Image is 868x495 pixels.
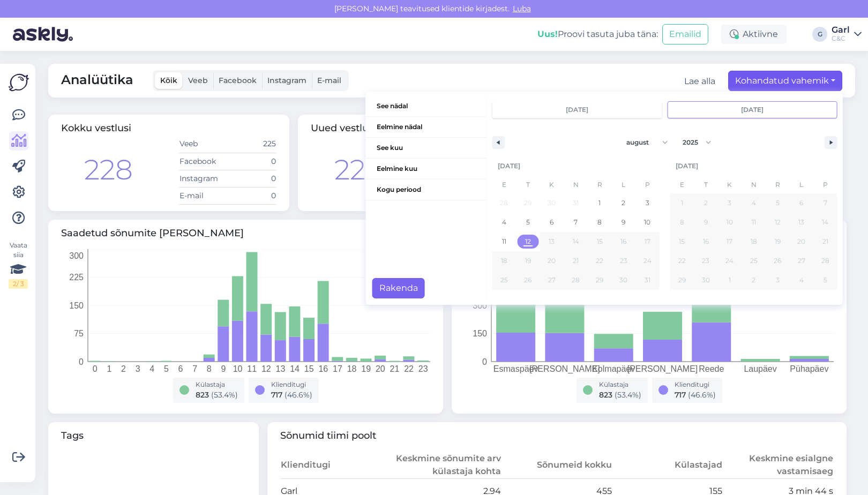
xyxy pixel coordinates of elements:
[727,232,732,251] span: 17
[596,251,603,271] span: 22
[164,364,169,373] tspan: 5
[592,364,635,373] tspan: Kolmapäev
[540,232,564,251] button: 13
[84,149,133,191] div: 228
[366,179,487,200] span: Kogu periood
[611,232,635,251] button: 16
[824,193,827,213] span: 7
[267,76,306,85] span: Instagram
[646,193,649,213] span: 3
[721,25,787,44] div: Aktiivne
[502,232,506,251] span: 11
[704,213,708,232] span: 9
[540,271,564,290] button: 27
[573,232,579,251] span: 14
[704,193,708,213] span: 2
[668,102,837,118] input: Continuous
[766,176,790,193] span: R
[588,232,612,251] button: 15
[597,213,602,232] span: 8
[573,251,579,271] span: 21
[276,364,286,373] tspan: 13
[548,251,556,271] span: 20
[645,271,650,290] span: 31
[79,357,84,366] tspan: 0
[725,251,734,271] span: 24
[588,193,612,213] button: 1
[564,232,588,251] button: 14
[136,364,140,373] tspan: 3
[751,232,757,251] span: 18
[482,357,487,366] tspan: 0
[718,213,742,232] button: 10
[9,72,29,93] img: Askly Logo
[61,429,246,443] span: Tags
[211,390,238,400] span: ( 53.4 %)
[290,364,300,373] tspan: 14
[69,301,84,310] tspan: 150
[9,241,28,289] div: Vaata siia
[813,176,837,193] span: P
[179,153,228,170] td: Facebook
[832,34,850,43] div: C&C
[516,232,540,251] button: 12
[643,251,652,271] span: 24
[789,251,813,271] button: 27
[813,251,837,271] button: 28
[619,271,627,290] span: 30
[766,193,790,213] button: 5
[69,273,84,282] tspan: 225
[611,176,635,193] span: L
[615,390,641,400] span: ( 53.4 %)
[622,193,625,213] span: 2
[588,271,612,290] button: 29
[813,213,837,232] button: 14
[728,71,842,91] button: Kohandatud vahemik
[670,193,694,213] button: 1
[311,122,386,134] span: Uued vestlused
[473,329,487,338] tspan: 150
[699,364,724,373] tspan: Reede
[404,364,414,373] tspan: 22
[813,232,837,251] button: 21
[221,364,226,373] tspan: 9
[789,213,813,232] button: 13
[776,193,780,213] span: 5
[179,187,228,204] td: E-mail
[196,380,238,389] div: Külastaja
[493,102,662,118] input: Early
[574,213,578,232] span: 7
[694,251,718,271] button: 23
[391,452,502,479] th: Keskmine sõnumite arv külastaja kohta
[718,176,742,193] span: K
[366,96,487,116] span: See nädal
[694,193,718,213] button: 2
[680,213,684,232] span: 8
[684,75,715,88] button: Lae alla
[611,251,635,271] button: 23
[662,24,708,44] button: Emailid
[516,213,540,232] button: 5
[678,251,686,271] span: 22
[366,138,487,158] span: See kuu
[537,29,558,39] b: Uus!
[502,213,506,232] span: 4
[597,232,603,251] span: 15
[742,193,766,213] button: 4
[334,149,381,191] div: 222
[752,193,756,213] span: 4
[333,364,342,373] tspan: 17
[627,364,698,374] tspan: [PERSON_NAME]
[635,271,660,290] button: 31
[271,380,312,389] div: Klienditugi
[703,232,709,251] span: 16
[766,251,790,271] button: 26
[366,159,487,179] button: Eelmine kuu
[228,153,276,170] td: 0
[550,213,553,232] span: 6
[74,329,84,338] tspan: 75
[670,232,694,251] button: 15
[525,251,531,271] span: 19
[675,380,716,389] div: Klienditugi
[540,176,564,193] span: K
